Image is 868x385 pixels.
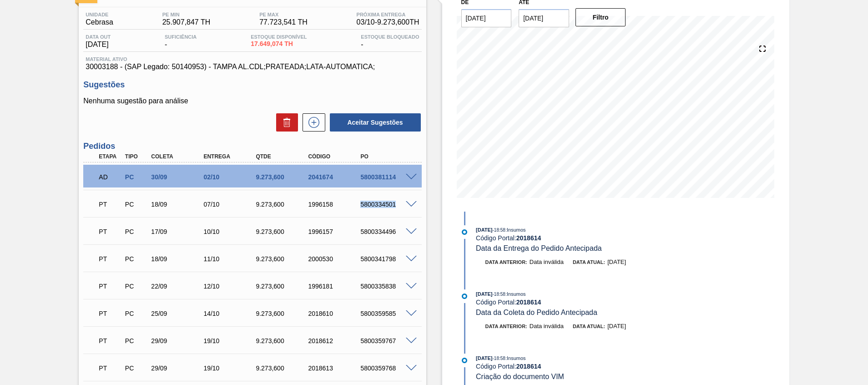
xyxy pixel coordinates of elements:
[259,18,308,26] span: 77.723,541 TH
[358,283,417,290] div: 5800335838
[99,173,121,181] p: AD
[201,255,260,263] div: 11/10/2025
[96,358,124,378] div: Pedido em Trânsito
[86,63,419,71] span: 30003188 - (SAP Legado: 50140953) - TAMPA AL.CDL;PRATEADA;LATA-AUTOMATICA;
[485,324,527,329] span: Data anterior:
[99,201,121,208] p: PT
[123,201,150,208] div: Pedido de Compra
[530,258,564,265] span: Data inválida
[493,292,505,297] span: - 18:58
[306,153,364,160] div: Código
[201,365,260,372] div: 19/10/2025
[96,167,124,187] div: Aguardando Descarga
[83,80,421,90] h3: Sugestões
[306,201,364,208] div: 1996158
[358,201,417,208] div: 5800334501
[149,337,207,344] div: 29/09/2025
[162,12,211,17] span: PE MIN
[573,259,605,265] span: Data atual:
[485,259,527,265] span: Data anterior:
[358,173,417,181] div: 5800381114
[476,291,492,297] span: [DATE]
[86,34,111,40] span: Data out
[306,310,364,317] div: 2018610
[306,365,364,372] div: 2018613
[96,304,124,324] div: Pedido em Trânsito
[201,337,260,344] div: 19/10/2025
[516,363,541,370] strong: 2018614
[253,153,312,160] div: Qtde
[86,12,113,17] span: Unidade
[298,113,325,132] div: Nova sugestão
[123,283,150,290] div: Pedido de Compra
[516,299,541,306] strong: 2018614
[86,56,419,62] span: Material ativo
[476,244,602,252] span: Data da Entrega do Pedido Antecipada
[162,18,211,26] span: 25.907,847 TH
[149,201,207,208] div: 18/09/2025
[123,365,150,372] div: Pedido de Compra
[123,310,150,317] div: Pedido de Compra
[519,9,569,27] input: dd/mm/yyyy
[123,337,150,344] div: Pedido de Compra
[462,229,467,235] img: atual
[476,355,492,361] span: [DATE]
[476,227,492,233] span: [DATE]
[306,173,364,181] div: 2041674
[306,255,364,263] div: 2000530
[86,18,113,26] span: Cebrasa
[253,310,312,317] div: 9.273,600
[272,113,298,132] div: Excluir Sugestões
[99,365,121,372] p: PT
[253,365,312,372] div: 9.273,600
[358,153,417,160] div: PO
[201,201,260,208] div: 07/10/2025
[575,8,626,26] button: Filtro
[253,283,312,290] div: 9.273,600
[201,153,260,160] div: Entrega
[201,228,260,235] div: 10/10/2025
[165,34,197,40] span: Suficiência
[96,153,124,160] div: Etapa
[149,228,207,235] div: 17/09/2025
[476,234,692,242] div: Código Portal:
[505,355,526,361] span: : Insumos
[358,228,417,235] div: 5800334496
[462,294,467,299] img: atual
[330,113,421,132] button: Aceitar Sugestões
[462,358,467,363] img: atual
[149,153,207,160] div: Coleta
[99,255,121,263] p: PT
[149,255,207,263] div: 18/09/2025
[149,283,207,290] div: 22/09/2025
[493,356,505,361] span: - 18:58
[361,34,419,40] span: Estoque Bloqueado
[99,283,121,290] p: PT
[123,153,150,160] div: Tipo
[358,34,421,49] div: -
[149,173,207,181] div: 30/09/2025
[476,373,564,380] span: Criação do documento VIM
[306,228,364,235] div: 1996157
[99,228,121,235] p: PT
[476,299,692,306] div: Código Portal:
[123,173,150,181] div: Pedido de Compra
[573,324,605,329] span: Data atual:
[259,12,308,17] span: PE MAX
[83,97,421,105] p: Nenhuma sugestão para análise
[306,337,364,344] div: 2018612
[96,222,124,242] div: Pedido em Trânsito
[253,228,312,235] div: 9.273,600
[149,365,207,372] div: 29/09/2025
[96,331,124,351] div: Pedido em Trânsito
[505,291,526,297] span: : Insumos
[357,18,419,26] span: 03/10 - 9.273,600 TH
[358,337,417,344] div: 5800359767
[201,173,260,181] div: 02/10/2025
[358,365,417,372] div: 5800359768
[123,255,150,263] div: Pedido de Compra
[505,227,526,233] span: : Insumos
[99,337,121,344] p: PT
[306,283,364,290] div: 1996181
[358,255,417,263] div: 5800341798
